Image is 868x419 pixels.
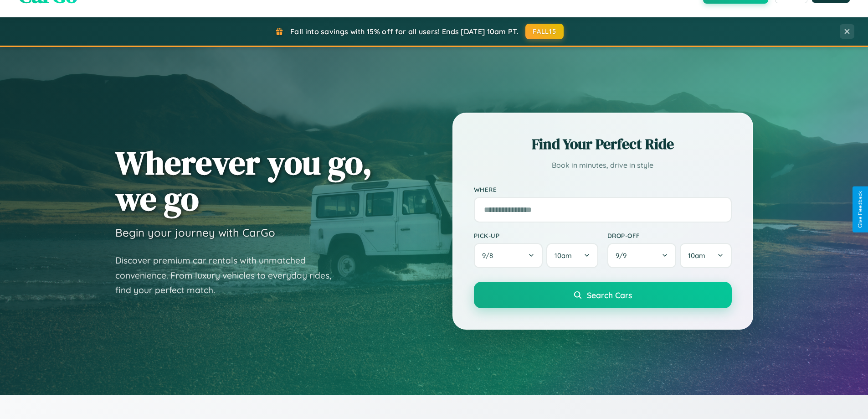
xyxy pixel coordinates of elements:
span: Search Cars [587,290,632,300]
button: 10am [546,243,598,268]
button: 10am [680,243,731,268]
button: FALL15 [525,24,564,39]
span: 10am [555,251,572,260]
button: 9/9 [607,243,677,268]
label: Where [474,186,732,193]
label: Drop-off [607,232,732,239]
div: Give Feedback [857,191,863,228]
span: 10am [688,251,705,260]
p: Book in minutes, drive in style [474,159,732,172]
span: Fall into savings with 15% off for all users! Ends [DATE] 10am PT. [290,27,519,36]
h1: Wherever you go, we go [115,145,372,217]
span: 9 / 8 [482,251,498,260]
button: Search Cars [474,282,732,308]
button: 9/8 [474,243,543,268]
h2: Find Your Perfect Ride [474,134,732,154]
h3: Begin your journey with CarGo [115,226,275,239]
p: Discover premium car rentals with unmatched convenience. From luxury vehicles to everyday rides, ... [115,253,343,298]
label: Pick-up [474,232,598,239]
span: 9 / 9 [616,251,631,260]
